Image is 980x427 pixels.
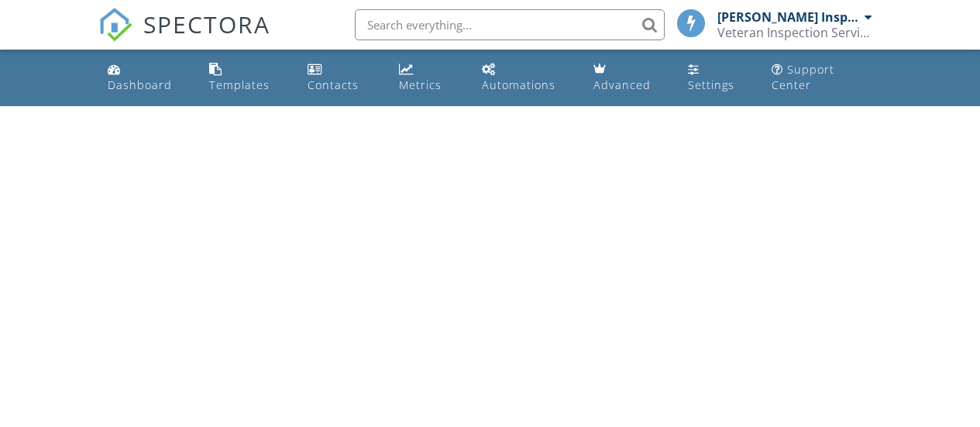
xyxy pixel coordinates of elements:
a: Advanced [587,56,669,100]
div: Veteran Inspection Services [717,25,872,40]
a: Automations (Basic) [476,56,575,100]
a: Templates [203,56,289,100]
div: Metrics [399,77,442,92]
input: Search everything... [355,9,665,40]
a: Support Center [765,56,879,100]
a: Settings [682,56,753,100]
div: Contacts [308,77,359,92]
div: [PERSON_NAME] Inspector License #39707, Termite License #051294 [717,9,861,25]
a: SPECTORA [98,21,270,53]
span: SPECTORA [143,8,270,40]
div: Advanced [593,77,651,92]
div: Automations [482,77,555,92]
img: The Best Home Inspection Software - Spectora [98,8,132,42]
div: Support Center [772,62,834,92]
a: Dashboard [101,56,191,100]
div: Templates [209,77,270,92]
div: Settings [688,77,734,92]
div: Dashboard [108,77,172,92]
a: Contacts [301,56,380,100]
a: Metrics [393,56,463,100]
